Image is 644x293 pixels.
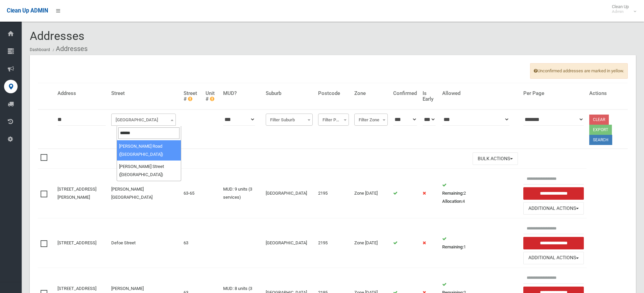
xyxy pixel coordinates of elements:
[612,9,629,14] small: Admin
[30,29,85,43] span: Addresses
[354,91,388,96] h4: Zone
[181,169,203,218] td: 63-65
[263,169,315,218] td: [GEOGRAPHIC_DATA]
[354,114,388,126] span: Filter Zone
[57,91,106,96] h4: Address
[315,218,352,268] td: 2195
[523,91,584,96] h4: Per Page
[318,91,349,96] h4: Postcode
[113,115,174,125] span: Filter Street
[111,91,178,96] h4: Street
[220,169,263,218] td: MUD: 9 units (3 services)
[439,218,521,268] td: 1
[30,47,50,52] a: Dashboard
[589,135,612,145] button: Search
[439,169,521,218] td: 2 4
[523,202,584,215] button: Additional Actions
[318,114,349,126] span: Filter Postcode
[523,252,584,264] button: Additional Actions
[442,199,462,204] strong: Allocation:
[266,91,312,96] h4: Suburb
[109,218,181,268] td: Defoe Street
[263,218,315,268] td: [GEOGRAPHIC_DATA]
[181,218,203,268] td: 63
[117,161,181,181] li: [PERSON_NAME] Street ([GEOGRAPHIC_DATA])
[589,125,612,135] button: Export
[589,91,625,96] h4: Actions
[117,140,181,161] li: [PERSON_NAME] Road ([GEOGRAPHIC_DATA])
[57,187,96,200] a: [STREET_ADDRESS][PERSON_NAME]
[267,115,311,125] span: Filter Suburb
[223,91,260,96] h4: MUD?
[352,169,390,218] td: Zone [DATE]
[589,115,609,125] a: Clear
[184,91,200,102] h4: Street #
[356,115,386,125] span: Filter Zone
[609,4,636,14] span: Clean Up
[393,91,417,96] h4: Confirmed
[442,91,518,96] h4: Allowed
[473,152,518,165] button: Bulk Actions
[266,114,312,126] span: Filter Suburb
[352,218,390,268] td: Zone [DATE]
[7,7,48,14] span: Clean Up ADMIN
[320,115,347,125] span: Filter Postcode
[51,43,88,55] li: Addresses
[530,63,628,79] span: Unconfirmed addresses are marked in yellow.
[109,169,181,218] td: [PERSON_NAME][GEOGRAPHIC_DATA]
[111,114,176,126] span: Filter Street
[442,244,463,249] strong: Remaining:
[442,191,463,196] strong: Remaining:
[206,91,218,102] h4: Unit #
[423,91,437,102] h4: Is Early
[315,169,352,218] td: 2195
[57,240,96,245] a: [STREET_ADDRESS]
